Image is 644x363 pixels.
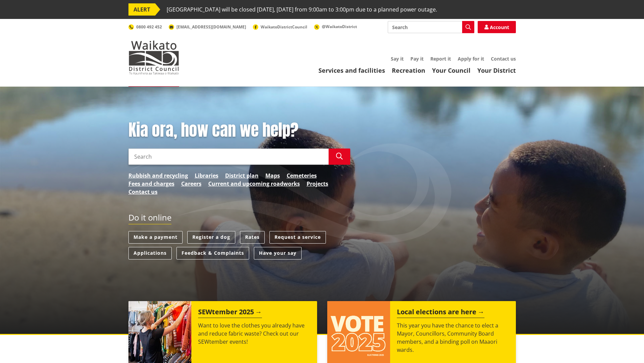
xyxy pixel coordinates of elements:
[287,172,317,180] a: Cemeteries
[128,213,171,225] h2: Do it online
[181,180,201,188] a: Careers
[240,231,265,244] a: Rates
[477,66,516,74] a: Your District
[128,247,172,259] a: Applications
[388,21,474,33] input: Search input
[478,21,516,33] a: Account
[128,188,158,196] a: Contact us
[136,24,162,30] span: 0800 492 452
[307,180,328,188] a: Projects
[314,24,357,29] a: @WaikatoDistrict
[176,24,246,30] span: [EMAIL_ADDRESS][DOMAIN_NAME]
[432,66,471,74] a: Your Council
[225,172,259,180] a: District plan
[208,180,300,188] a: Current and upcoming roadworks
[254,247,302,259] a: Have your say
[167,3,437,16] span: [GEOGRAPHIC_DATA] will be closed [DATE], [DATE] from 9:00am to 3:00pm due to a planned power outage.
[269,231,326,244] a: Request a service
[176,247,249,259] a: Feedback & Complaints
[128,120,350,140] h1: Kia ora, how can we help?
[128,24,162,30] a: 0800 492 452
[261,24,307,30] span: WaikatoDistrictCouncil
[128,231,183,244] a: Make a payment
[128,3,155,16] span: ALERT
[253,24,307,30] a: WaikatoDistrictCouncil
[391,55,404,62] a: Say it
[195,172,218,180] a: Libraries
[198,308,262,318] h2: SEWtember 2025
[265,172,280,180] a: Maps
[198,321,310,346] p: Want to love the clothes you already have and reduce fabric waste? Check out our SEWtember events!
[392,66,425,74] a: Recreation
[410,55,424,62] a: Pay it
[430,55,451,62] a: Report it
[169,24,246,30] a: [EMAIL_ADDRESS][DOMAIN_NAME]
[128,180,174,188] a: Fees and charges
[491,55,516,62] a: Contact us
[128,41,179,74] img: Waikato District Council - Te Kaunihera aa Takiwaa o Waikato
[458,55,484,62] a: Apply for it
[318,66,385,74] a: Services and facilities
[128,172,188,180] a: Rubbish and recycling
[128,149,329,165] input: Search input
[322,24,357,29] span: @WaikatoDistrict
[397,321,509,354] p: This year you have the chance to elect a Mayor, Councillors, Community Board members, and a bindi...
[397,308,484,318] h2: Local elections are here
[187,231,235,244] a: Register a dog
